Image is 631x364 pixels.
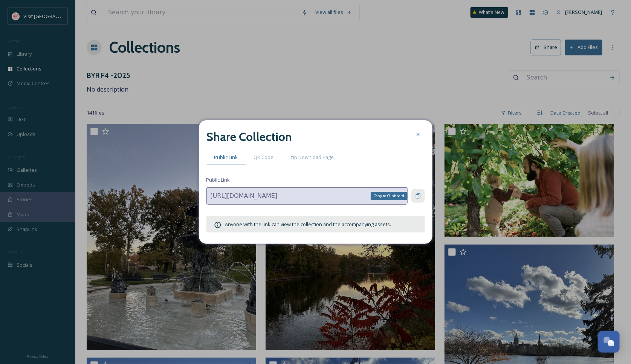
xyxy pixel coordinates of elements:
span: .zip Download Page [290,154,334,161]
span: Public Link [206,176,230,184]
div: Copy to Clipboard [371,192,408,200]
span: Anyone with the link can view the collection and the accompanying assets. [225,221,391,228]
h2: Share Collection [206,128,292,146]
button: Open Chat [598,331,620,353]
span: Public Link [214,154,238,161]
span: QR Code [254,154,274,161]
